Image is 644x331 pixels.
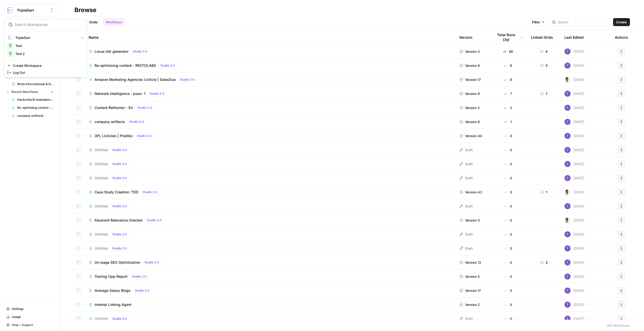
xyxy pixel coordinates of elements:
img: ykaosv8814szsqn64d2bp9dhkmx9 [565,189,571,195]
button: Recent Workflows [4,88,56,96]
a: Network Intelligence - pseo- 1Studio 2.0 [89,91,451,97]
button: 5 [537,62,551,70]
span: Average Salary Blogs [95,288,131,293]
div: [DATE] [565,147,584,153]
div: [DATE] [565,302,584,308]
span: Studio 2.0 [143,190,157,194]
div: Draft [459,161,473,167]
span: Content Refresher - SV [95,105,133,110]
span: Studio 2.0 [132,274,146,279]
a: Keyword Relevance CheckerStudio 2.0 [89,217,451,223]
span: Untitled [95,246,108,251]
span: Untitled [95,232,108,237]
div: Draft [459,316,473,321]
a: UntitledStudio 2.0 [89,161,451,167]
div: 0 [493,147,523,152]
a: Usage [4,313,56,321]
button: Filter [529,18,548,26]
span: Studio 2.0 [150,91,164,96]
span: Help + Support [12,323,54,327]
a: UntitledStudio 2.0 [89,245,451,251]
div: Version 17 [459,77,481,82]
img: ykaosv8814szsqn64d2bp9dhkmx9 [565,77,571,83]
img: ogabi26qpshj0n8lpzr7tvse760o [565,259,571,265]
span: Internal Linking Agent [95,302,132,307]
img: ogabi26qpshj0n8lpzr7tvse760o [565,203,571,209]
a: Workflows [103,18,125,26]
span: 3PL Listicles | Prediko [95,133,133,138]
a: Create Workspace [5,62,86,69]
div: Version 2 [459,302,480,307]
img: ogabi26qpshj0n8lpzr7tvse760o [565,63,571,69]
div: [DATE] [565,91,584,97]
div: Workspace: TripleDart [4,19,87,77]
img: ogabi26qpshj0n8lpzr7tvse760o [565,48,571,54]
span: Re-optimising content - RESTOLABS [95,63,156,68]
div: Draft [459,147,473,152]
div: [DATE] [565,231,584,237]
span: Test 2 [15,51,82,56]
div: 8 [493,77,523,82]
a: UntitledStudio 2.0 [89,231,451,237]
img: ogabi26qpshj0n8lpzr7tvse760o [565,175,571,181]
img: ogabi26qpshj0n8lpzr7tvse760o [565,119,571,125]
img: ogabi26qpshj0n8lpzr7tvse760o [565,245,571,251]
div: [DATE] [565,119,584,125]
a: Content Refresher - SVStudio 2.0 [89,105,451,111]
div: 0 [493,288,523,293]
a: Testing Opp ReportStudio 2.0 [89,273,451,280]
div: 0 [493,190,523,195]
span: Studio 2.0 [180,77,194,82]
span: Studio 2.0 [147,218,162,223]
div: 0 [493,204,523,209]
input: Search Workspaces [15,22,83,27]
div: 0 [493,316,523,321]
span: TripleDart [17,8,47,13]
a: company artifacts [9,112,56,120]
div: 68 [493,49,523,54]
div: [DATE] [565,316,584,322]
div: Total Runs (7d) [493,30,523,44]
div: [DATE] [565,189,584,195]
input: Search [558,20,609,25]
span: Test [15,43,82,48]
div: Version 5 [459,274,480,279]
img: TripleDart Logo [7,35,13,41]
div: [DATE] [565,259,584,265]
div: Browse [74,6,96,14]
img: ogabi26qpshj0n8lpzr7tvse760o [565,288,571,294]
div: Version 43 [459,190,482,195]
a: UntitledStudio 2.0 [89,175,451,181]
span: Untitled [95,176,108,181]
div: [DATE] [565,133,584,139]
span: Studio 2.0 [112,316,127,321]
a: 3PL Listicles | PredikoStudio 2.0 [89,133,451,139]
span: Case Study Creation: TDD [95,190,138,195]
span: Write Informational Article - AccuKnox [17,82,54,86]
a: UntitledStudio 2.0 [89,147,451,153]
div: Version 2 [459,105,480,110]
span: Create [616,20,627,25]
div: Version 6 [459,119,480,124]
span: Usage [12,315,54,319]
div: Actions [615,30,628,44]
img: TripleDart Logo [6,6,15,15]
div: [DATE] [565,63,584,69]
a: UntitledStudio 2.0 [89,316,451,322]
div: Version 40 [459,133,482,138]
span: Recent Workflows [12,90,38,94]
span: Studio 2.0 [112,162,127,166]
button: 4 [537,47,551,56]
a: Grids [86,18,101,26]
img: ogabi26qpshj0n8lpzr7tvse760o [565,316,571,322]
div: 0 [493,133,523,138]
span: Untitled [95,204,108,209]
div: Version 3 [459,49,480,54]
div: 382 Workflows [607,323,630,328]
div: Version 3 [459,218,480,223]
span: T [9,43,11,48]
div: [DATE] [565,161,584,167]
img: ogabi26qpshj0n8lpzr7tvse760o [565,147,571,153]
a: Internal Linking Agent [89,302,451,307]
div: [DATE] [565,203,584,209]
